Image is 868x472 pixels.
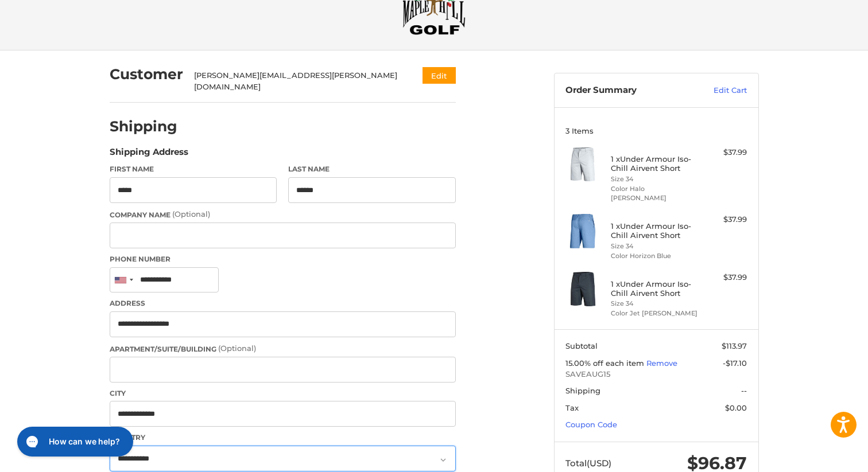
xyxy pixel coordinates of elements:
h3: 3 Items [565,126,747,135]
span: 15.00% off each item [565,358,646,368]
iframe: Gorgias live chat messenger [11,423,137,461]
small: (Optional) [218,344,256,353]
h3: Order Summary [565,85,689,96]
h2: Customer [110,65,183,83]
label: Phone Number [110,254,456,264]
li: Size 34 [611,174,699,184]
h4: 1 x Under Armour Iso-Chill Airvent Short [611,154,699,173]
a: Remove [646,358,677,368]
label: Address [110,298,456,309]
div: $37.99 [702,147,747,158]
label: Country [110,432,456,443]
span: Subtotal [565,341,598,350]
a: Coupon Code [565,420,617,429]
label: Company Name [110,209,456,220]
span: Tax [565,403,579,412]
span: Shipping [565,386,600,395]
a: Edit Cart [689,85,747,96]
h4: 1 x Under Armour Iso-Chill Airvent Short [611,221,699,240]
span: -$17.10 [723,358,747,368]
label: First Name [110,164,277,174]
label: Apartment/Suite/Building [110,343,456,354]
h4: 1 x Under Armour Iso-Chill Airvent Short [611,279,699,298]
li: Color Jet [PERSON_NAME] [611,309,699,318]
span: $0.00 [725,403,747,412]
li: Color Horizon Blue [611,251,699,261]
span: Total (USD) [565,458,611,469]
div: United States: +1 [110,268,137,292]
small: (Optional) [172,209,210,219]
iframe: Google Customer Reviews [773,441,868,472]
li: Size 34 [611,241,699,251]
div: $37.99 [702,214,747,225]
span: $113.97 [722,341,747,350]
span: -- [741,386,747,395]
li: Size 34 [611,299,699,309]
li: Color Halo [PERSON_NAME] [611,184,699,203]
div: $37.99 [702,272,747,283]
div: [PERSON_NAME][EMAIL_ADDRESS][PERSON_NAME][DOMAIN_NAME] [194,70,400,92]
legend: Shipping Address [110,146,188,164]
button: Edit [423,67,456,84]
label: Last Name [288,164,456,174]
label: City [110,388,456,399]
span: SAVEAUG15 [565,369,747,380]
h2: Shipping [110,118,177,135]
